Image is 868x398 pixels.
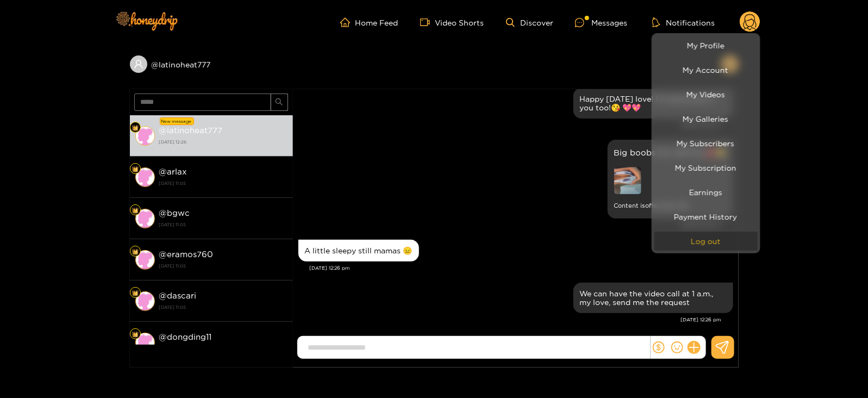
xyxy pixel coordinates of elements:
[654,232,758,251] button: Log out
[654,36,758,55] a: My Profile
[654,85,758,104] a: My Videos
[654,207,758,226] a: Payment History
[654,60,758,79] a: My Account
[654,158,758,177] a: My Subscription
[654,134,758,153] a: My Subscribers
[654,183,758,202] a: Earnings
[654,109,758,128] a: My Galleries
